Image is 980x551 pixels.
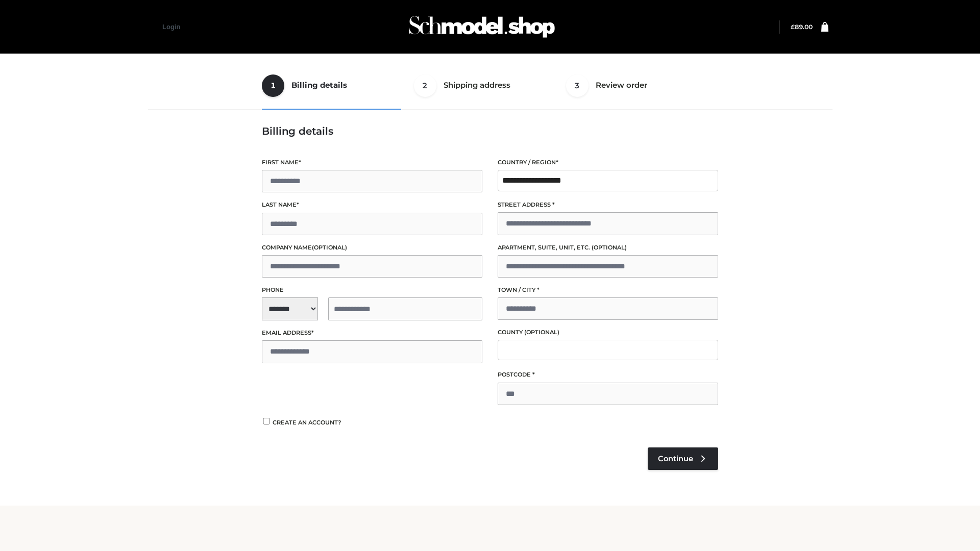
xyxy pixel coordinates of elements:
[648,447,718,470] a: Continue
[262,125,718,137] h3: Billing details
[273,419,341,426] span: Create an account?
[405,7,558,47] img: Schmodel Admin 964
[592,244,627,251] span: (optional)
[262,158,482,167] label: First name
[262,200,482,210] label: Last name
[262,418,271,424] input: Create an account?
[312,244,347,251] span: (optional)
[498,370,718,380] label: Postcode
[262,285,482,295] label: Phone
[262,328,482,338] label: Email address
[498,243,718,253] label: Apartment, suite, unit, etc.
[791,23,795,31] span: £
[498,158,718,167] label: Country / Region
[791,23,813,31] a: £89.00
[498,328,718,337] label: County
[498,200,718,210] label: Street address
[524,329,559,336] span: (optional)
[162,23,180,31] a: Login
[658,454,693,463] span: Continue
[791,23,813,31] bdi: 89.00
[498,285,718,295] label: Town / City
[262,243,482,253] label: Company name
